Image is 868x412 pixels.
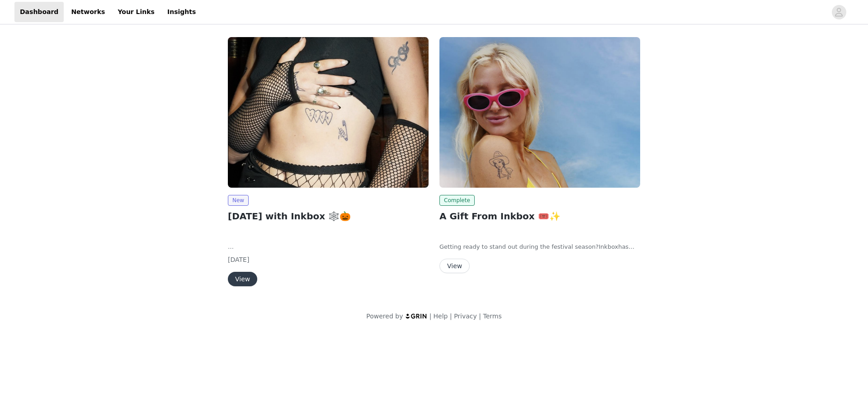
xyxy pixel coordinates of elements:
[439,195,475,206] span: Complete
[405,313,428,319] img: logo
[429,313,432,320] span: |
[228,272,257,286] button: View
[439,37,640,188] img: Inkbox
[450,313,452,320] span: |
[14,2,64,22] a: Dashboard
[66,2,110,22] a: Networks
[439,259,470,273] button: View
[162,2,201,22] a: Insights
[228,195,249,206] span: New
[835,5,843,19] div: avatar
[439,209,640,223] h2: A Gift From Inkbox 🎟️✨
[599,243,618,250] span: Inkbox
[439,243,599,250] span: Getting ready to stand out during the festival season?
[112,2,160,22] a: Your Links
[228,276,257,283] a: View
[439,263,470,270] a: View
[479,313,481,320] span: |
[228,209,429,223] h2: [DATE] with Inkbox 🕸️🎃
[434,313,448,320] a: Help
[228,256,249,263] span: [DATE]
[483,313,501,320] a: Terms
[454,313,477,320] a: Privacy
[366,313,403,320] span: Powered by
[228,37,429,188] img: Inkbox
